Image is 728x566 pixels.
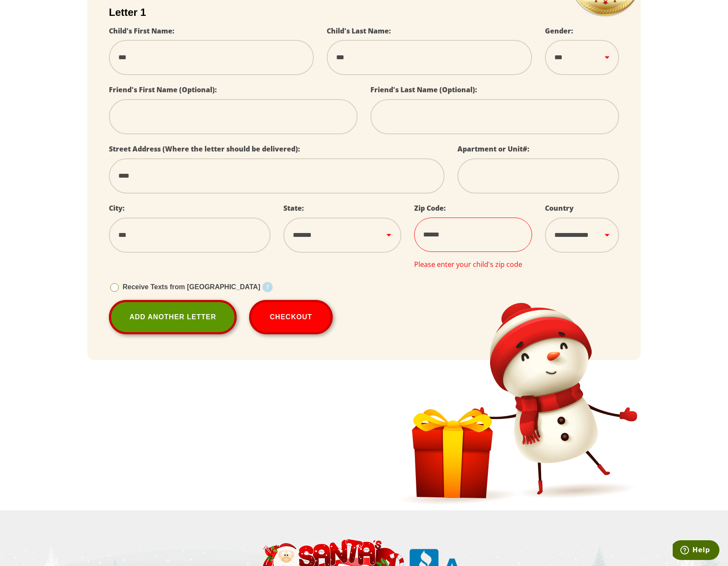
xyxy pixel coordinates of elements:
label: Country [545,203,574,213]
span: Receive Texts from [GEOGRAPHIC_DATA] [123,283,260,291]
label: City: [109,203,125,213]
iframe: Opens a widget where you can find more information [673,540,719,562]
label: Street Address (Where the letter should be delivered): [109,144,300,154]
label: Apartment or Unit#: [457,144,529,154]
label: State: [283,203,304,213]
label: Gender: [545,26,573,36]
label: Child's Last Name: [327,26,391,36]
a: Add Another Letter [109,300,237,334]
label: Friend's Last Name (Optional): [370,85,477,94]
label: Zip Code: [414,203,446,213]
button: Checkout [249,300,333,334]
div: Please enter your child's zip code [414,260,532,268]
label: Friend's First Name (Optional): [109,85,217,94]
label: Child's First Name: [109,26,174,36]
h2: Letter 1 [109,6,619,18]
img: Snowman [394,298,641,508]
